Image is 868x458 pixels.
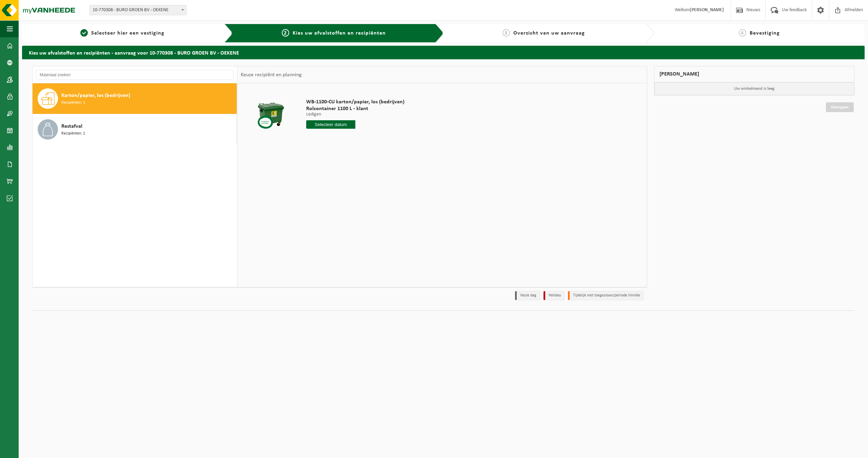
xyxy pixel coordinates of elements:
span: Bevestiging [750,30,780,36]
span: Recipiënten: 1 [61,100,85,106]
button: Restafval Recipiënten: 1 [33,114,237,145]
span: 10-770308 - BURO GROEN BV - OEKENE [90,5,186,15]
span: 3 [502,29,510,37]
span: Kies uw afvalstoffen en recipiënten [293,30,386,36]
button: Karton/papier, los (bedrijven) Recipiënten: 1 [33,83,237,114]
h2: Kies uw afvalstoffen en recipiënten - aanvraag voor 10-770308 - BURO GROEN BV - OEKENE [22,46,865,59]
input: Selecteer datum [306,120,355,129]
a: 1Selecteer hier een vestiging [25,29,219,37]
strong: [PERSON_NAME] [690,7,724,13]
li: Vaste dag [515,291,540,300]
li: Tijdelijk niet toegestaan/période limitée [568,291,644,300]
span: Recipiënten: 1 [61,130,85,137]
span: 1 [80,29,88,37]
p: Uw winkelmand is leeg [654,82,854,95]
div: [PERSON_NAME] [654,66,854,82]
div: Keuze recipiënt en planning [237,66,305,83]
span: Overzicht van uw aanvraag [513,30,585,36]
span: 10-770308 - BURO GROEN BV - OEKENE [90,5,186,15]
input: Materiaal zoeken [36,70,234,80]
span: WB-1100-CU karton/papier, los (bedrijven) [306,99,405,105]
span: Rolcontainer 1100 L - klant [306,105,405,112]
span: Selecteer hier een vestiging [91,30,164,36]
span: Restafval [61,122,82,130]
span: 4 [739,29,746,37]
span: Karton/papier, los (bedrijven) [61,91,130,100]
span: 2 [282,29,289,37]
li: Holiday [544,291,565,300]
p: Ledigen [306,112,405,117]
a: Doorgaan [826,102,854,112]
